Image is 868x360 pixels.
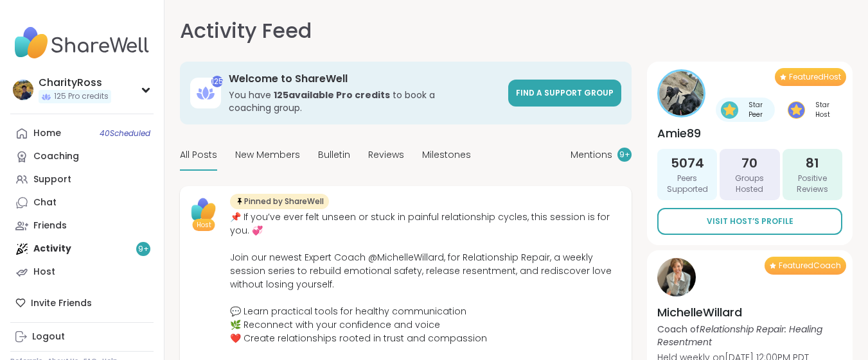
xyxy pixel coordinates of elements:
[54,91,109,102] span: 125 Pro credits
[180,15,312,46] h1: Activity Feed
[788,101,805,119] img: Star Host
[368,148,404,162] span: Reviews
[806,154,819,172] span: 81
[10,21,154,65] img: ShareWell Nav Logo
[188,194,220,226] img: ShareWell
[274,89,390,101] b: 125 available Pro credit s
[657,258,696,296] img: MichelleWillard
[571,148,612,162] span: Mentions
[10,122,154,145] a: Home40Scheduled
[657,304,842,320] h4: MichelleWillard
[180,148,217,162] span: All Posts
[516,87,614,98] span: Find a support group
[741,154,757,172] span: 70
[725,173,774,195] span: Groups Hosted
[741,100,770,119] span: Star Peer
[10,168,154,191] a: Support
[659,71,704,116] img: Amie89
[671,154,704,172] span: 5074
[508,80,621,107] a: Find a support group
[211,76,223,87] div: 125
[141,152,151,162] iframe: Spotlight
[721,101,738,119] img: Star Peer
[779,261,841,271] span: Featured Coach
[10,291,154,314] div: Invite Friends
[422,148,471,162] span: Milestones
[33,150,79,163] div: Coaching
[39,76,111,90] div: CharityRoss
[100,128,150,139] span: 40 Scheduled
[10,214,154,237] a: Friends
[10,145,154,168] a: Coaching
[33,196,57,209] div: Chat
[657,323,842,348] p: Coach of
[788,173,837,195] span: Positive Reviews
[619,150,630,160] span: 9 +
[33,173,71,186] div: Support
[808,100,837,119] span: Star Host
[33,266,55,279] div: Host
[318,148,350,162] span: Bulletin
[32,330,65,343] div: Logout
[10,261,154,284] a: Host
[229,72,500,86] h3: Welcome to ShareWell
[10,191,154,214] a: Chat
[657,208,842,235] a: Visit Host’s Profile
[33,127,61,140] div: Home
[229,89,500,114] h3: You have to book a coaching group.
[230,194,329,209] div: Pinned by ShareWell
[33,219,67,232] div: Friends
[657,125,842,141] h4: Amie89
[657,323,822,348] i: Relationship Repair: Healing Resentment
[13,80,33,100] img: CharityRoss
[707,216,793,227] span: Visit Host’s Profile
[789,72,841,82] span: Featured Host
[10,325,154,348] a: Logout
[197,220,211,230] span: Host
[235,148,300,162] span: New Members
[662,173,712,195] span: Peers Supported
